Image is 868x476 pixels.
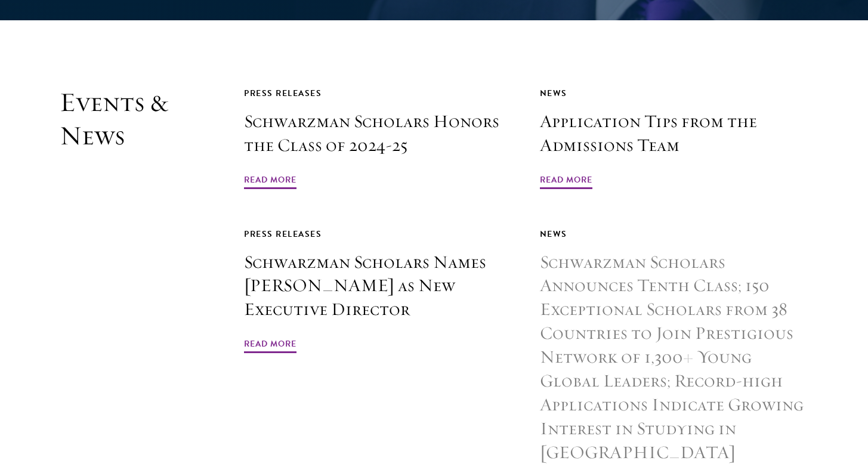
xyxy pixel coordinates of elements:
h3: Schwarzman Scholars Honors the Class of 2024-25 [244,110,512,157]
h3: Schwarzman Scholars Announces Tenth Class; 150 Exceptional Scholars from 38 Countries to Join Pre... [540,251,808,465]
span: Read More [244,172,296,191]
div: News [540,86,808,101]
div: Press Releases [244,86,512,101]
span: Read More [540,172,592,191]
h3: Application Tips from the Admissions Team [540,110,808,157]
h3: Schwarzman Scholars Names [PERSON_NAME] as New Executive Director [244,251,512,322]
a: Press Releases Schwarzman Scholars Honors the Class of 2024-25 Read More [244,86,512,191]
span: Read More [244,336,296,355]
a: Press Releases Schwarzman Scholars Names [PERSON_NAME] as New Executive Director Read More [244,227,512,356]
a: News Application Tips from the Admissions Team Read More [540,86,808,191]
div: Press Releases [244,227,512,242]
div: News [540,227,808,242]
